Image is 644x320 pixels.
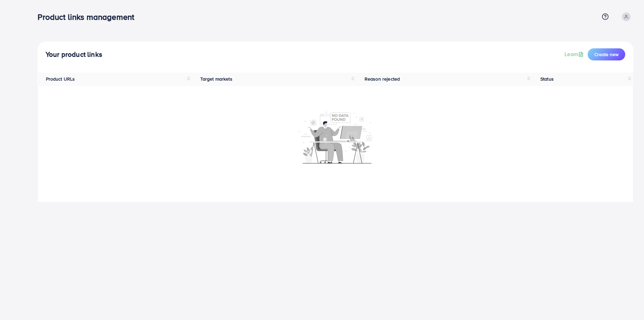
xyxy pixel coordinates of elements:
[594,51,619,58] span: Create new
[565,50,585,58] a: Learn
[540,76,554,82] span: Status
[200,76,232,82] span: Target markets
[299,111,372,164] img: No account
[38,12,140,22] h3: Product links management
[46,76,75,82] span: Product URLs
[365,76,400,82] span: Reason rejected
[46,50,102,59] h4: Your product links
[588,48,625,60] button: Create new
